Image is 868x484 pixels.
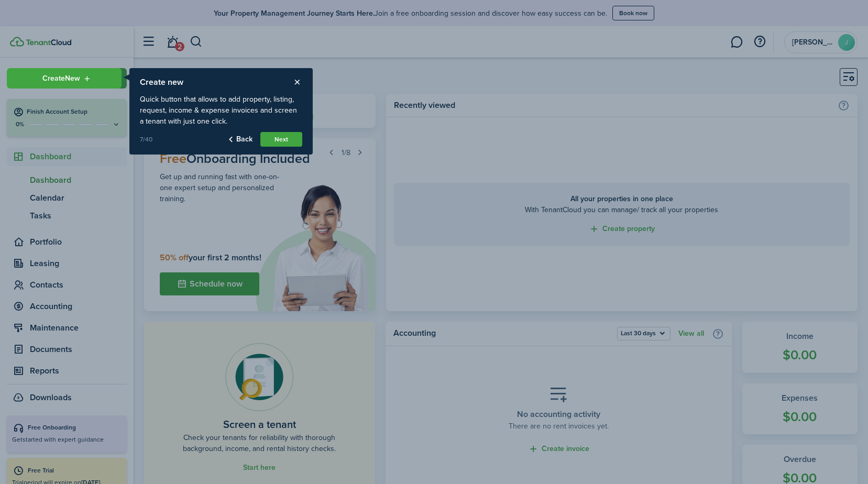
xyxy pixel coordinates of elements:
[260,132,302,147] button: Next
[140,135,152,144] span: 7/40
[227,132,252,147] button: Back
[292,78,302,87] button: Close product tour
[140,76,183,89] product-tour-step-title: Create new
[140,89,302,132] product-tour-step-description: Quick button that allows to add property, listing, request, income & expense invoices and screen ...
